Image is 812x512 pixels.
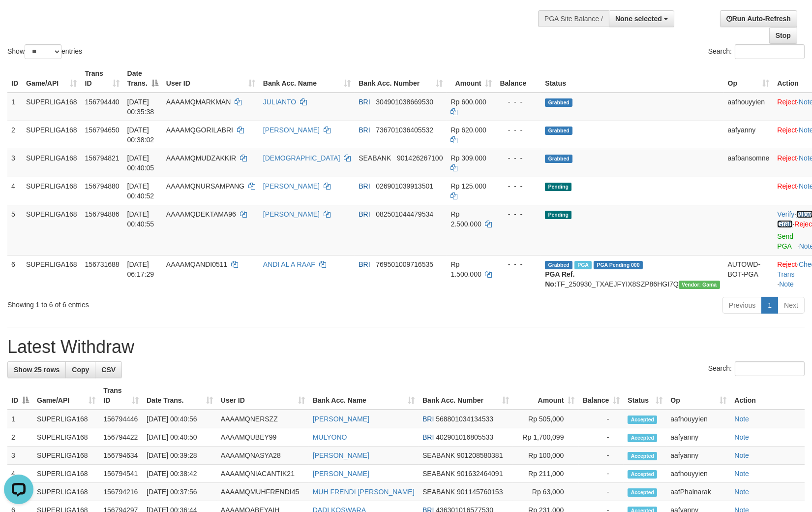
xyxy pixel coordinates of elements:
[724,149,774,177] td: aafbansomne
[422,488,455,496] span: SEABANK
[99,465,143,483] td: 156794541
[359,210,370,218] span: BRI
[545,261,572,269] span: Grabbed
[33,382,99,410] th: Game/API: activate to sort column ascending
[513,465,579,483] td: Rp 211,000
[451,154,486,162] span: Rp 309.000
[259,64,355,93] th: Bank Acc. Name: activate to sort column ascending
[143,465,217,483] td: [DATE] 00:38:42
[33,428,99,447] td: SUPERLIGA168
[85,260,120,268] span: 156731688
[777,126,797,134] a: Reject
[127,260,154,278] span: [DATE] 06:17:29
[33,465,99,483] td: SUPERLIGA168
[457,451,503,459] span: Copy 901208580381 to clipboard
[166,98,231,106] span: AAAAMQMARKMAN
[25,44,61,59] select: Showentries
[7,149,22,177] td: 3
[7,337,805,357] h1: Latest Withdraw
[22,177,81,205] td: SUPERLIGA168
[81,64,123,93] th: Trans ID: activate to sort column ascending
[761,297,778,314] a: 1
[7,44,82,59] label: Show entries
[123,64,162,93] th: Date Trans.: activate to sort column descending
[359,260,370,268] span: BRI
[143,382,217,410] th: Date Trans.: activate to sort column ascending
[7,121,22,149] td: 2
[422,433,434,441] span: BRI
[376,260,433,268] span: Copy 769501009716535 to clipboard
[628,434,657,442] span: Accepted
[777,232,793,250] a: Send PGA
[624,382,666,410] th: Status: activate to sort column ascending
[7,93,22,121] td: 1
[708,361,805,376] label: Search:
[22,205,81,255] td: SUPERLIGA168
[594,261,643,269] span: PGA Pending
[422,451,455,459] span: SEABANK
[33,447,99,465] td: SUPERLIGA168
[313,488,415,496] a: MUH FRENDI [PERSON_NAME]
[162,64,259,93] th: User ID: activate to sort column ascending
[579,410,624,428] td: -
[313,451,369,459] a: [PERSON_NAME]
[628,416,657,424] span: Accepted
[7,428,33,447] td: 2
[397,154,443,162] span: Copy 901426267100 to clipboard
[708,44,805,59] label: Search:
[628,488,657,497] span: Accepted
[7,361,66,378] a: Show 25 rows
[263,98,296,106] a: JULIANTO
[376,210,433,218] span: Copy 082501044479534 to clipboard
[359,154,391,162] span: SEABANK
[724,255,774,293] td: AUTOWD-BOT-PGA
[574,261,592,269] span: Marked by aafromsomean
[513,428,579,447] td: Rp 1,700,099
[313,433,347,441] a: MULYONO
[513,410,579,428] td: Rp 505,000
[777,210,794,218] a: Verify
[545,211,571,219] span: Pending
[545,183,571,191] span: Pending
[7,296,331,310] div: Showing 1 to 6 of 6 entries
[422,470,455,478] span: SEABANK
[127,182,154,200] span: [DATE] 00:40:52
[436,433,493,441] span: Copy 402901016805533 to clipboard
[22,64,81,93] th: Game/API: activate to sort column ascending
[263,182,320,190] a: [PERSON_NAME]
[143,483,217,501] td: [DATE] 00:37:56
[7,64,22,93] th: ID
[263,126,320,134] a: [PERSON_NAME]
[127,154,154,172] span: [DATE] 00:40:05
[778,297,805,314] a: Next
[734,488,749,496] a: Note
[217,428,309,447] td: AAAAMQUBEY99
[513,382,579,410] th: Amount: activate to sort column ascending
[99,447,143,465] td: 156794634
[359,182,370,190] span: BRI
[724,64,774,93] th: Op: activate to sort column ascending
[513,483,579,501] td: Rp 63,000
[166,154,236,162] span: AAAAMQMUDZAKKIR
[628,470,657,479] span: Accepted
[666,447,730,465] td: aafyanny
[615,15,662,23] span: None selected
[609,10,674,27] button: None selected
[95,361,122,378] a: CSV
[99,382,143,410] th: Trans ID: activate to sort column ascending
[734,433,749,441] a: Note
[263,260,315,268] a: ANDI AL A RAAF
[451,126,486,134] span: Rp 620.000
[666,483,730,501] td: aafPhalnarak
[14,366,60,374] span: Show 25 rows
[500,125,538,135] div: - - -
[779,280,794,288] a: Note
[734,451,749,459] a: Note
[513,447,579,465] td: Rp 100,000
[22,149,81,177] td: SUPERLIGA168
[313,415,369,423] a: [PERSON_NAME]
[127,98,154,116] span: [DATE] 00:35:38
[545,270,574,288] b: PGA Ref. No:
[720,10,797,27] a: Run Auto-Refresh
[33,483,99,501] td: SUPERLIGA168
